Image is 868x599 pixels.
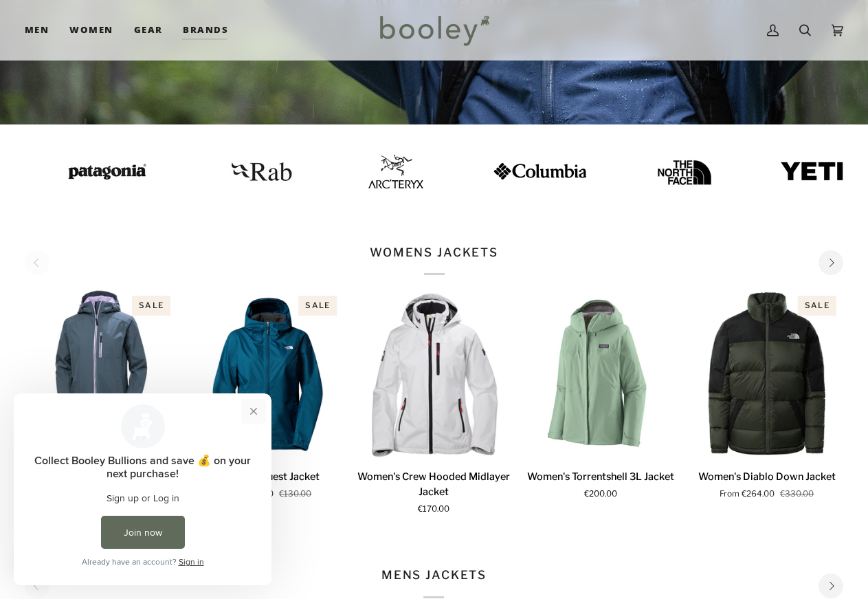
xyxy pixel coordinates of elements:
p: WOMENS JACKETS [370,244,498,276]
img: Helly Hansen Women's Crew Hooded Midlayer Jacket White - Booley Galway [357,289,510,459]
p: Women's Torrentshell 3L Jacket [527,470,674,485]
span: From €264.00 [720,488,775,501]
a: Women's Belfast Long Winter Jacket [25,289,177,459]
product-grid-item: Women's Crew Hooded Midlayer Jacket [357,289,510,515]
a: Women's Diablo Down Jacket [691,464,843,501]
product-grid-item: Women's Quest Jacket [191,289,344,500]
div: Sale [298,296,337,316]
span: Brands [183,23,228,37]
button: Next [819,574,843,598]
a: Women's Torrentshell 3L Jacket [524,289,677,459]
product-grid-item: Women's Diablo Down Jacket [691,289,843,500]
span: €330.00 [780,488,814,501]
p: MENS JACKETS [381,567,487,598]
span: Men [25,23,49,37]
product-grid-item-variant: XS / Alpine Frost [25,289,177,459]
div: Sale [798,296,836,316]
a: Women's Quest Jacket [191,289,344,459]
span: Women [69,23,113,37]
img: Patagonia Women's Torrentshell 3L Jacket Ellwood Green - Booley Galway [524,289,677,459]
product-grid-item-variant: XS / White [357,289,510,459]
p: Women's Crew Hooded Midlayer Jacket [357,470,510,499]
a: Women's Crew Hooded Midlayer Jacket [357,464,510,515]
span: €130.00 [279,488,311,501]
product-grid-item-variant: XS / Midnight Petrol [191,289,344,459]
p: Women's Diablo Down Jacket [698,470,836,485]
img: Booley [374,10,494,50]
product-grid-item-variant: XS / Thyme / TNF Black [691,289,843,459]
a: Women's Crew Hooded Midlayer Jacket [357,289,510,459]
a: Women's Torrentshell 3L Jacket [524,464,677,501]
span: €200.00 [584,488,617,501]
button: Next [819,250,843,275]
img: The North Face Women's Diablo Down Jacket Thyme / TNF Black - Booley Galway [691,289,843,459]
product-grid-item-variant: XS / Ellwood Green [524,289,677,459]
product-grid-item: Women's Belfast Long Winter Jacket [25,289,177,515]
product-grid-item: Women's Torrentshell 3L Jacket [524,289,677,500]
iframe: Loyalty program pop-up with offers and actions [14,393,271,585]
span: €170.00 [418,503,449,516]
div: Sale [132,296,170,316]
span: Gear [134,23,163,37]
a: Women's Diablo Down Jacket [691,289,843,459]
